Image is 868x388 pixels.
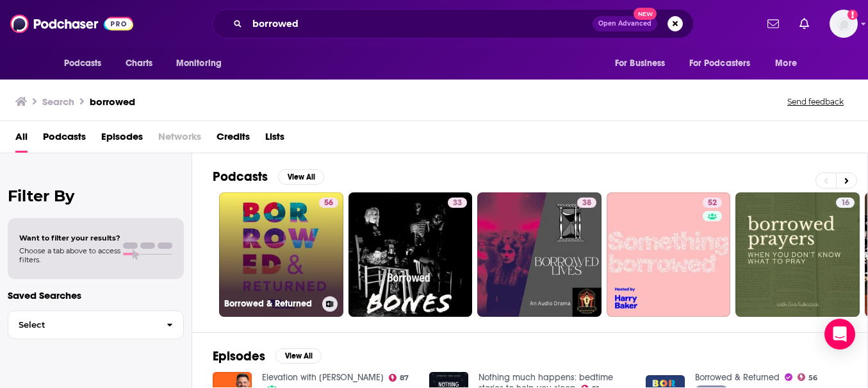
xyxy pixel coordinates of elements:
[582,197,591,210] span: 38
[824,319,855,350] div: Open Intercom Messenger
[775,55,797,72] span: More
[64,55,102,72] span: Podcasts
[477,192,602,317] a: 38
[158,126,201,153] span: Networks
[15,126,28,153] a: All
[213,348,322,364] a: EpisodesView All
[400,375,409,381] span: 87
[848,10,858,20] svg: Add a profile image
[453,197,462,210] span: 33
[42,96,74,108] h3: Search
[213,348,265,364] h2: Episodes
[101,126,143,153] a: Episodes
[794,13,814,35] a: Show notifications dropdown
[224,298,317,309] h3: Borrowed & Returned
[448,198,467,208] a: 33
[607,192,731,317] a: 52
[708,197,717,210] span: 52
[8,321,156,329] span: Select
[681,51,769,76] button: open menu
[606,51,682,76] button: open menu
[615,55,666,72] span: For Business
[783,96,848,107] button: Send feedback
[766,51,813,76] button: open menu
[43,126,86,153] a: Podcasts
[830,10,858,38] button: Show profile menu
[319,198,338,208] a: 56
[278,169,324,185] button: View All
[808,375,817,381] span: 56
[735,192,860,317] a: 16
[841,197,849,210] span: 16
[217,126,250,153] a: Credits
[830,10,858,38] span: Logged in as LTsub
[275,348,322,364] button: View All
[703,198,722,208] a: 52
[324,197,333,210] span: 56
[126,55,153,72] span: Charts
[167,51,238,76] button: open menu
[247,13,593,34] input: Search podcasts, credits, & more...
[762,13,784,35] a: Show notifications dropdown
[265,126,284,153] a: Lists
[212,9,694,38] div: Search podcasts, credits, & more...
[836,198,855,208] a: 16
[830,10,858,38] img: User Profile
[19,246,120,264] span: Choose a tab above to access filters.
[689,55,751,72] span: For Podcasters
[593,16,657,31] button: Open AdvancedNew
[8,187,184,205] h2: Filter By
[55,51,119,76] button: open menu
[213,169,268,185] h2: Podcasts
[634,8,657,20] span: New
[8,310,184,339] button: Select
[798,373,818,381] a: 56
[262,372,384,383] a: Elevation with Steven Furtick
[598,21,651,27] span: Open Advanced
[348,192,473,317] a: 33
[577,198,596,208] a: 38
[19,233,120,242] span: Want to filter your results?
[213,169,324,185] a: PodcastsView All
[176,55,222,72] span: Monitoring
[10,12,133,36] img: Podchaser - Follow, Share and Rate Podcasts
[695,372,780,383] a: Borrowed & Returned
[219,192,343,317] a: 56Borrowed & Returned
[117,51,161,76] a: Charts
[389,374,409,382] a: 87
[8,289,184,301] p: Saved Searches
[90,96,135,108] h3: borrowed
